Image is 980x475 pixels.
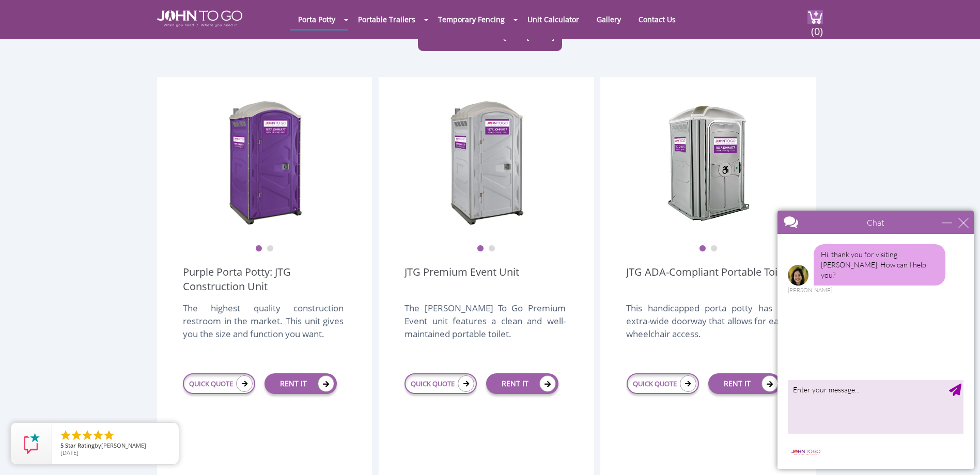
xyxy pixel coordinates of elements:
a: Unit Calculator [520,9,587,29]
span: Star Rating [65,441,95,449]
img: cart a [807,10,823,24]
a: JTG Premium Event Unit [405,265,519,294]
button: 1 of 2 [255,245,262,252]
span: [PERSON_NAME] [101,441,146,449]
img: JOHN to go [157,10,242,27]
a: Portable Trailers [350,9,423,29]
a: Purple Porta Potty: JTG Construction Unit [183,265,346,294]
span: 5 [60,441,64,449]
img: ADA Handicapped Accessible Unit [667,98,750,227]
li:  [92,429,104,441]
a: Contact Us [631,9,683,29]
li:  [81,429,94,441]
span: [DATE] [60,449,79,456]
a: Porta Potty [290,9,343,29]
iframe: Live Chat Box [771,204,980,475]
button: 2 of 2 [267,245,274,252]
img: Review Rating [21,433,42,454]
a: RENT IT [708,373,781,394]
li:  [103,429,115,441]
div: The highest quality construction restroom in the market. This unit gives you the size and functio... [183,302,344,351]
div: The [PERSON_NAME] To Go Premium Event unit features a clean and well-maintained portable toilet. [405,302,565,351]
a: JTG ADA-Compliant Portable Toilet [626,265,789,294]
a: Temporary Fencing [430,9,512,29]
li:  [59,429,72,441]
li:  [70,429,83,441]
div: This handicapped porta potty has an extra-wide doorway that allows for easy wheelchair access. [626,302,787,351]
a: QUICK QUOTE [405,373,477,394]
button: 1 of 2 [699,245,706,252]
a: RENT IT [486,373,558,394]
button: 2 of 2 [710,245,718,252]
span: (0) [811,16,823,38]
button: 1 of 2 [477,245,484,252]
a: QUICK QUOTE [183,373,255,394]
span: by [60,442,170,450]
button: 2 of 2 [488,245,495,252]
a: QUICK QUOTE [627,373,699,394]
a: Gallery [589,9,629,29]
a: RENT IT [265,373,337,394]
